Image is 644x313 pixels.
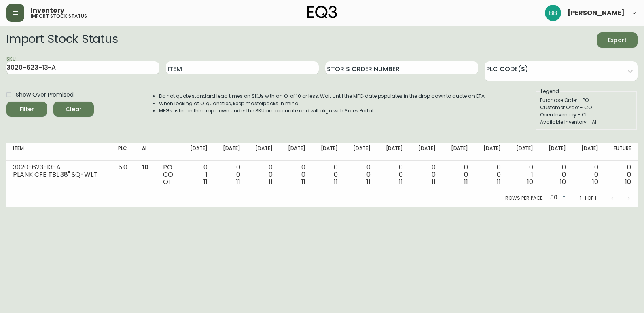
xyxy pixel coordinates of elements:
th: Future [605,143,638,161]
li: Do not quote standard lead times on SKUs with an OI of 10 or less. Wait until the MFG date popula... [159,93,486,100]
span: 11 [301,177,305,186]
span: 10 [592,177,598,186]
legend: Legend [540,88,560,95]
span: Show Over Promised [16,91,74,99]
button: Export [597,32,638,48]
span: 11 [334,177,338,186]
th: [DATE] [344,143,377,161]
div: 0 1 [188,164,208,186]
div: 0 0 [416,164,436,186]
span: 11 [236,177,240,186]
h5: import stock status [31,14,87,19]
th: [DATE] [279,143,312,161]
th: AI [136,143,157,161]
span: 11 [269,177,273,186]
th: [DATE] [377,143,410,161]
div: 0 0 [318,164,338,186]
span: 10 [527,177,533,186]
li: MFGs listed in the drop down under the SKU are accurate and will align with Sales Portal. [159,107,486,114]
th: [DATE] [572,143,605,161]
div: PLANK CFE TBL 38" SQ-WLT [13,171,105,178]
span: [PERSON_NAME] [568,10,625,16]
img: 4d3bcdd67364a403c4ba624112af5e66 [545,5,561,21]
th: [DATE] [247,143,280,161]
span: 11 [432,177,436,186]
span: Export [604,35,631,45]
p: Rows per page: [505,195,544,202]
span: 10 [625,177,631,186]
button: Filter [6,102,47,117]
th: [DATE] [312,143,345,161]
div: 0 0 [449,164,468,186]
span: Inventory [31,7,64,14]
div: 0 0 [546,164,566,186]
span: 11 [399,177,403,186]
p: 1-1 of 1 [580,195,596,202]
h2: Import Stock Status [6,32,118,48]
button: Clear [53,102,94,117]
span: 11 [497,177,501,186]
span: 11 [366,177,371,186]
span: Clear [60,104,87,114]
div: 0 0 [579,164,599,186]
div: 0 0 [351,164,371,186]
div: 0 0 [481,164,501,186]
div: 0 0 [611,164,631,186]
th: [DATE] [507,143,540,161]
li: When looking at OI quantities, keep masterpacks in mind. [159,100,486,107]
th: PLC [112,143,136,161]
div: Customer Order - CO [540,104,632,111]
th: [DATE] [475,143,507,161]
th: [DATE] [442,143,475,161]
span: 10 [142,163,149,172]
span: OI [163,177,170,186]
th: [DATE] [540,143,572,161]
span: 11 [203,177,208,186]
th: Item [6,143,112,161]
th: [DATE] [182,143,214,161]
td: 5.0 [112,161,136,189]
div: PO CO [163,164,175,186]
div: 0 0 [253,164,273,186]
div: 3020-623-13-A [13,164,105,171]
span: 10 [560,177,566,186]
div: 0 0 [286,164,305,186]
div: Available Inventory - AI [540,118,632,126]
span: 11 [464,177,468,186]
div: Open Inventory - OI [540,111,632,118]
div: 0 0 [220,164,240,186]
th: [DATE] [409,143,442,161]
img: logo [307,6,337,19]
th: [DATE] [214,143,247,161]
div: 0 0 [383,164,403,186]
div: 0 1 [514,164,534,186]
div: Purchase Order - PO [540,97,632,104]
div: 50 [547,191,567,205]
